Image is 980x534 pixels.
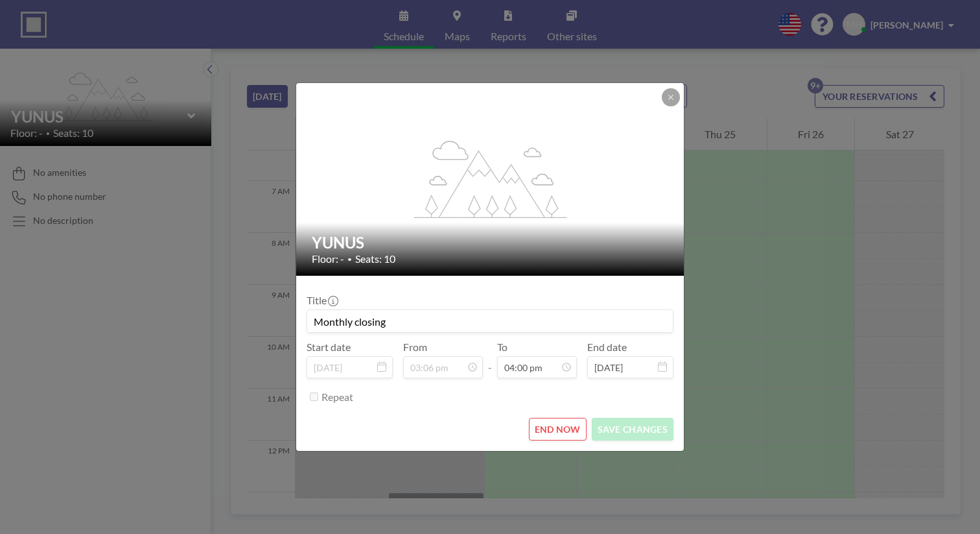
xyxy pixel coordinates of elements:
[312,233,670,252] h2: YUNUS
[307,341,351,354] label: Start date
[312,252,344,265] span: Floor: -
[587,341,627,354] label: End date
[307,294,337,307] label: Title
[403,341,427,354] label: From
[355,252,395,265] span: Seats: 10
[497,341,507,354] label: To
[529,418,587,441] button: END NOW
[414,140,567,217] g: flex-grow: 1.2;
[488,345,492,374] span: -
[307,310,673,332] input: (No title)
[347,254,352,264] span: •
[321,391,353,404] label: Repeat
[592,418,673,441] button: SAVE CHANGES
